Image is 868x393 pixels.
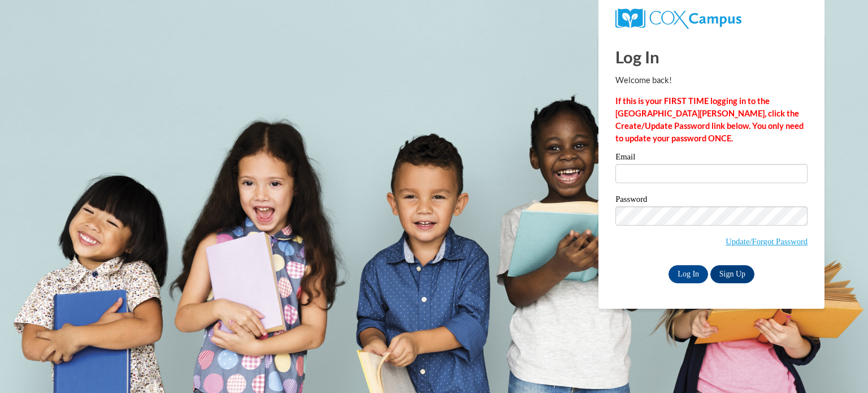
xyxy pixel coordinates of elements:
[615,153,808,164] label: Email
[615,13,741,23] a: COX Campus
[710,265,754,283] a: Sign Up
[615,74,808,87] p: Welcome back!
[615,195,808,206] label: Password
[615,45,808,68] h1: Log In
[615,96,804,143] strong: If this is your FIRST TIME logging in to the [GEOGRAPHIC_DATA][PERSON_NAME], click the Create/Upd...
[726,237,808,246] a: Update/Forgot Password
[615,8,741,29] img: COX Campus
[669,265,708,283] input: Log In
